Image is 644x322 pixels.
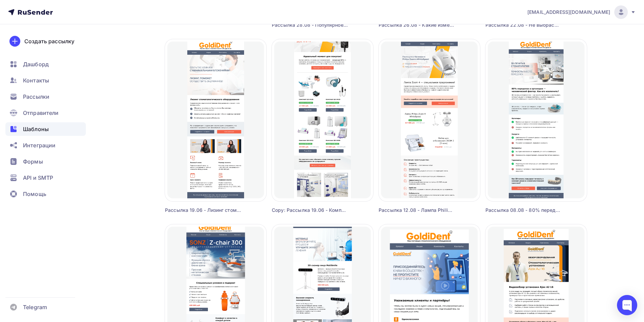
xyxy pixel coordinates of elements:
span: Формы [23,157,43,166]
span: Интеграции [23,141,55,149]
span: Отправители [23,109,59,117]
div: Copy: Рассылка 19.06 - Комплекты стоматологического оборудования [272,207,348,214]
span: Контакты [23,76,49,84]
span: Шаблоны [23,125,49,133]
a: Рассылки [5,90,86,103]
span: Telegram [23,303,47,311]
div: Рассылка 12.08 - Лампа Philips Zoom 4 WhiteSpeed [379,207,455,214]
span: Помощь [23,190,46,198]
span: Дашборд [23,60,49,68]
a: [EMAIL_ADDRESS][DOMAIN_NAME] [527,5,636,19]
span: [EMAIL_ADDRESS][DOMAIN_NAME] [527,9,610,16]
span: Рассылки [23,93,49,101]
div: Создать рассылку [24,37,74,45]
div: Рассылка 08.08 - 80% переделок в ортопедии связаны с человеческим фактором [485,207,562,214]
a: Формы [5,155,86,168]
a: Контакты [5,74,86,87]
div: Рассылка 19.06 - Лизинг стоматологического оборудования [165,207,241,214]
div: Рассылка 22.08 - Не выбрасывай это! Ошибка, которую совершают 90% врачей [485,22,562,28]
div: Рассылка 28.08 - Популярное стоматологическое оборудование [272,22,348,28]
span: API и SMTP [23,174,53,182]
a: Шаблоны [5,122,86,136]
a: Отправители [5,106,86,120]
div: Рассылка 26.08 - Какие изменения ждут сферу КТ и рентгена с [DATE]: [GEOGRAPHIC_DATA] 2.6.4115-25 [379,22,455,28]
a: Дашборд [5,57,86,71]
